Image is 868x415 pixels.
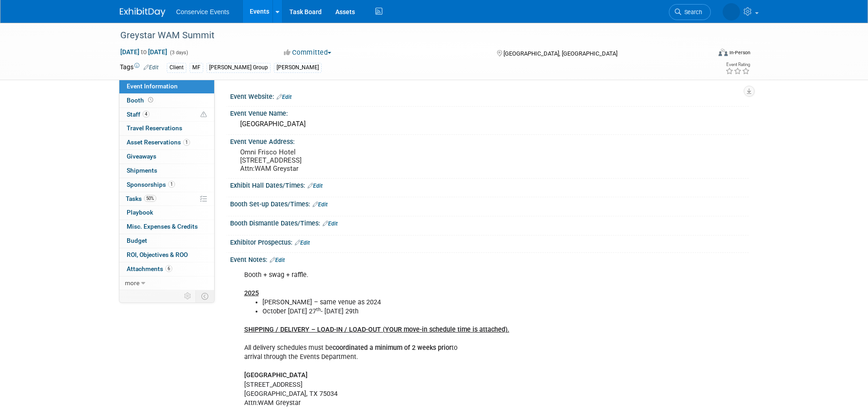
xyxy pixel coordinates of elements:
span: Conservice Events [176,8,230,15]
span: 4 [143,111,149,118]
span: Event Information [127,82,178,90]
b: coordinated a minimum of [333,344,410,352]
a: Sponsorships1 [119,178,214,192]
span: Search [681,9,702,15]
span: [GEOGRAPHIC_DATA], [GEOGRAPHIC_DATA] [503,50,617,57]
a: Event Information [119,80,214,93]
div: MF [190,63,203,72]
img: ExhibitDay [120,8,165,17]
div: Event Rating [725,62,750,67]
a: Attachments6 [119,262,214,276]
div: In-Person [729,49,750,56]
div: Event Website: [230,90,749,102]
span: Playbook [127,209,153,216]
span: Potential Scheduling Conflict -- at least one attendee is tagged in another overlapping event. [200,111,207,119]
sup: th [316,307,321,313]
div: [PERSON_NAME] Group [206,63,271,72]
a: Travel Reservations [119,122,214,135]
li: October [DATE] 27 - [DATE] 29th [262,307,643,316]
span: Sponsorships [127,181,175,188]
td: Personalize Event Tab Strip [180,290,196,302]
span: 1 [183,139,190,146]
button: Committed [281,48,335,57]
b: 2 weeks prior [412,344,452,352]
td: Toggle Event Tabs [195,290,214,302]
a: Misc. Expenses & Credits [119,220,214,234]
span: more [125,279,139,287]
li: [PERSON_NAME] – same venue as 2024 [262,298,643,307]
span: Shipments [127,167,157,174]
img: Abby Reaves [723,3,740,20]
span: [DATE] [DATE] [120,48,168,56]
div: Greystar WAM Summit [117,27,697,44]
a: Booth [119,94,214,108]
div: [GEOGRAPHIC_DATA] [237,117,742,131]
a: Edit [295,240,310,246]
div: Client [167,63,186,72]
div: Event Format [657,47,751,61]
img: Format-Inperson.png [719,49,728,56]
span: 1 [168,181,175,188]
span: Travel Reservations [127,124,182,132]
div: Booth Set-up Dates/Times: [230,197,749,209]
span: Tasks [126,195,156,202]
a: Budget [119,234,214,248]
a: Giveaways [119,150,214,164]
span: Staff [127,111,149,118]
a: Search [669,4,711,20]
div: Exhibitor Prospectus: [230,236,749,247]
div: Event Venue Name: [230,107,749,118]
div: Exhibit Hall Dates/Times: [230,179,749,190]
span: Booth not reserved yet [146,97,155,103]
span: to [139,48,148,56]
a: Asset Reservations1 [119,136,214,149]
a: Edit [308,183,323,189]
span: Misc. Expenses & Credits [127,223,198,230]
span: Attachments [127,265,172,272]
a: Staff4 [119,108,214,122]
div: Event Venue Address: [230,135,749,146]
span: 50% [144,195,156,202]
a: Edit [277,94,292,100]
a: more [119,277,214,290]
a: ROI, Objectives & ROO [119,248,214,262]
a: Shipments [119,164,214,178]
a: Edit [323,220,338,227]
span: Booth [127,97,155,104]
span: 6 [165,265,172,272]
a: Tasks50% [119,192,214,206]
span: Asset Reservations [127,138,190,146]
div: [PERSON_NAME] [274,63,322,72]
div: Booth Dismantle Dates/Times: [230,216,749,228]
span: ROI, Objectives & ROO [127,251,188,258]
span: Budget [127,237,147,244]
span: (3 days) [169,50,188,56]
div: Event Notes: [230,253,749,265]
pre: Omni Frisco Hotel [STREET_ADDRESS] Attn:WAM Greystar [240,148,436,173]
a: Edit [144,64,159,71]
span: Giveaways [127,153,156,160]
u: SHIPPING / DELIVERY – LOAD-IN / LOAD-OUT (YOUR move-in schedule time is attached). [244,326,509,333]
a: Playbook [119,206,214,220]
u: 2025 [244,289,259,297]
a: Edit [313,201,328,208]
td: Tags [120,62,159,73]
a: Edit [270,257,285,263]
b: [GEOGRAPHIC_DATA] [244,371,308,379]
